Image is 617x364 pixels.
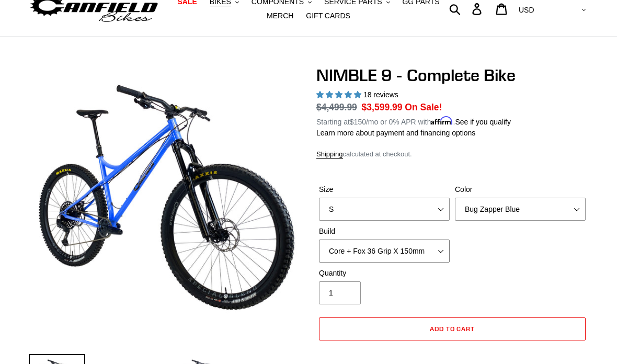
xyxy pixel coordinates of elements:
span: $150 [350,118,366,126]
span: On Sale! [405,100,442,114]
span: Affirm [431,116,453,125]
p: Starting at /mo or 0% APR with . [316,114,511,128]
s: $4,499.99 [316,102,357,112]
a: GIFT CARDS [301,9,356,23]
button: Add to cart [319,317,586,340]
a: MERCH [261,9,299,23]
span: 18 reviews [363,90,398,99]
h1: NIMBLE 9 - Complete Bike [316,65,588,85]
span: 4.89 stars [316,90,363,99]
span: Add to cart [430,325,475,333]
label: Quantity [319,268,450,279]
span: $3,599.99 [362,102,403,112]
a: See if you qualify - Learn more about Affirm Financing (opens in modal) [455,118,511,126]
span: GIFT CARDS [306,12,350,20]
a: Learn more about payment and financing options [316,129,475,137]
div: calculated at checkout. [316,149,588,160]
label: Build [319,226,450,237]
span: MERCH [267,12,293,20]
label: Color [455,184,586,195]
label: Size [319,184,450,195]
a: Shipping [316,150,343,159]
